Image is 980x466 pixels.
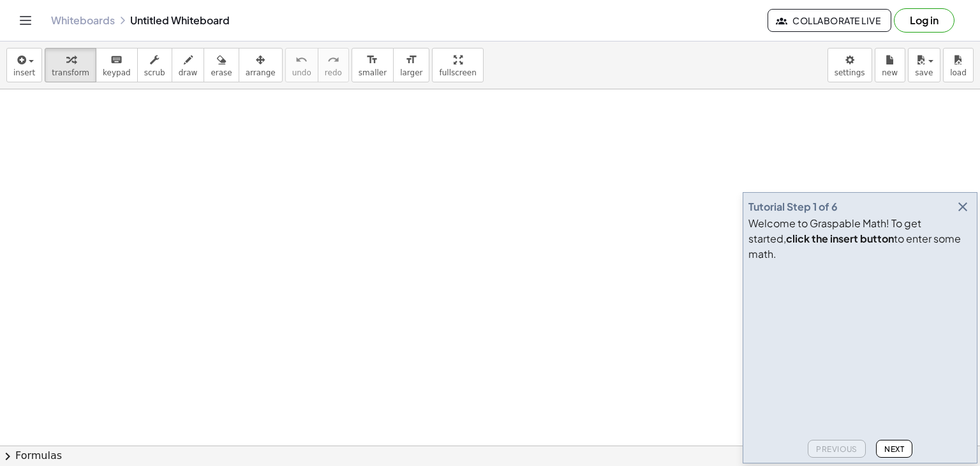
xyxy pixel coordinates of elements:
[172,48,205,82] button: draw
[786,232,894,245] b: click the insert button
[51,14,115,27] a: Whiteboards
[327,52,339,68] i: redo
[393,48,429,82] button: format_sizelarger
[950,68,967,77] span: load
[110,52,122,68] i: keyboard
[144,68,165,77] span: scrub
[13,68,35,77] span: insert
[876,440,912,458] button: Next
[894,8,954,33] button: Log in
[246,68,276,77] span: arrange
[352,48,394,82] button: format_sizesmaller
[211,68,232,77] span: erase
[179,68,198,77] span: draw
[748,199,838,214] div: Tutorial Step 1 of 6
[103,68,131,77] span: keypad
[405,52,417,68] i: format_size
[325,68,342,77] span: redo
[768,9,891,32] button: Collaborate Live
[908,48,940,82] button: save
[239,48,283,82] button: arrange
[875,48,905,82] button: new
[15,10,36,31] button: Toggle navigation
[359,68,387,77] span: smaller
[748,216,972,262] div: Welcome to Graspable Math! To get started, to enter some math.
[96,48,138,82] button: keyboardkeypad
[882,68,898,77] span: new
[943,48,974,82] button: load
[204,48,239,82] button: erase
[318,48,349,82] button: redoredo
[835,68,865,77] span: settings
[915,68,933,77] span: save
[285,48,318,82] button: undoundo
[137,48,172,82] button: scrub
[45,48,96,82] button: transform
[6,48,42,82] button: insert
[366,52,378,68] i: format_size
[439,68,476,77] span: fullscreen
[884,444,904,454] span: Next
[828,48,872,82] button: settings
[400,68,422,77] span: larger
[432,48,483,82] button: fullscreen
[292,68,311,77] span: undo
[52,68,89,77] span: transform
[778,15,880,26] span: Collaborate Live
[295,52,308,68] i: undo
